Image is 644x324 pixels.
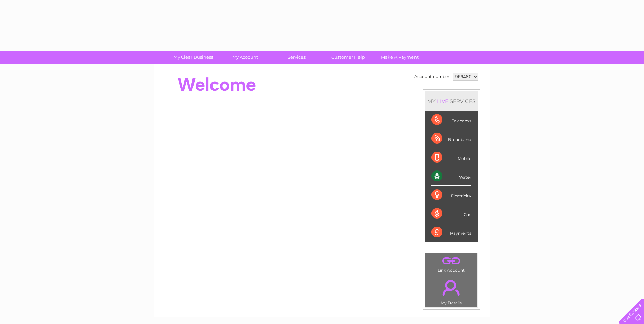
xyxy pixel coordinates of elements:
div: Telecoms [431,111,471,129]
div: Water [431,167,471,186]
a: Make A Payment [372,51,428,64]
td: Account number [412,71,451,83]
div: Electricity [431,186,471,204]
div: MY SERVICES [425,91,478,111]
a: . [427,255,476,267]
a: My Account [217,51,273,64]
a: Services [269,51,325,64]
a: . [427,276,476,300]
a: My Clear Business [165,51,221,64]
div: Mobile [431,148,471,167]
a: Customer Help [320,51,376,64]
div: Payments [431,223,471,241]
td: My Details [425,274,478,307]
div: Gas [431,204,471,223]
td: Link Account [425,253,478,274]
div: LIVE [436,98,450,104]
div: Broadband [431,129,471,148]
